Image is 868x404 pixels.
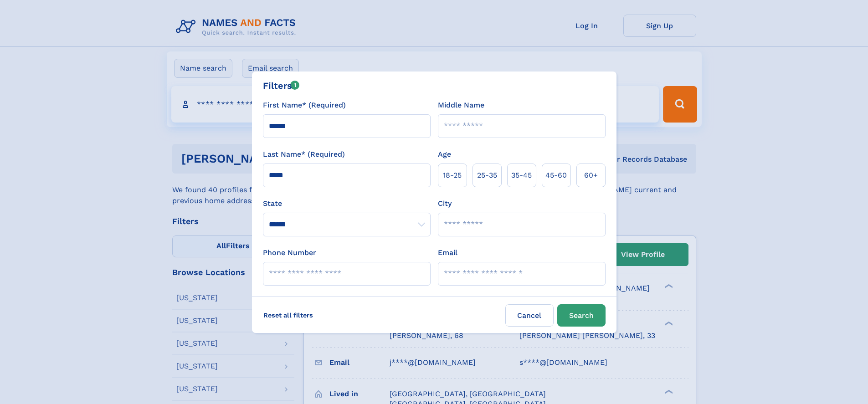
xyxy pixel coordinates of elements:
label: Reset all filters [257,304,319,326]
label: Age [438,149,451,160]
button: Search [557,304,606,327]
span: 18‑25 [443,170,462,181]
span: 35‑45 [511,170,532,181]
div: Filters [263,79,300,92]
label: First Name* (Required) [263,100,346,111]
label: Phone Number [263,247,316,258]
span: 60+ [584,170,598,181]
span: 45‑60 [545,170,567,181]
label: City [438,198,452,209]
label: Last Name* (Required) [263,149,345,160]
label: Middle Name [438,100,484,111]
label: State [263,198,431,209]
label: Email [438,247,457,258]
span: 25‑35 [477,170,497,181]
label: Cancel [505,304,554,327]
